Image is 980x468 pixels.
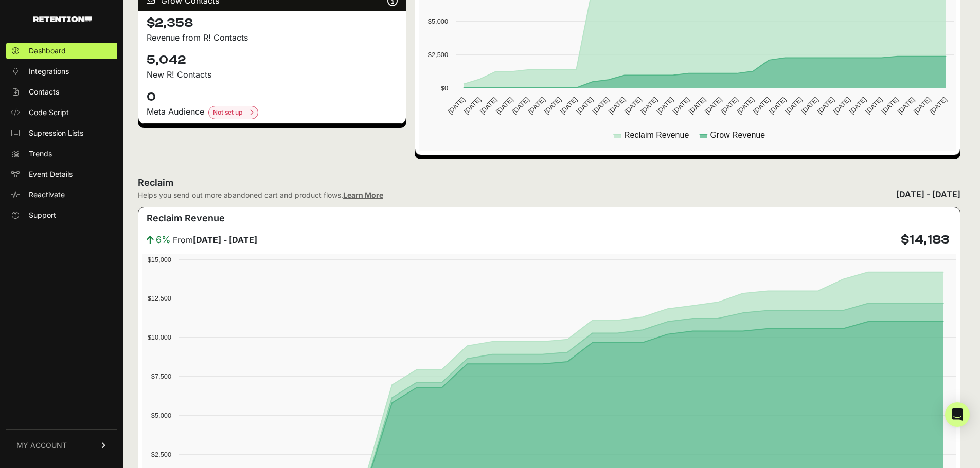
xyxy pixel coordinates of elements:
[6,186,117,203] a: Reactivate
[736,96,756,116] text: [DATE]
[816,96,836,116] text: [DATE]
[156,233,171,247] span: 6%
[494,96,514,116] text: [DATE]
[148,333,171,341] text: $10,000
[768,96,788,116] text: [DATE]
[147,105,398,119] div: Meta Audience
[6,84,117,100] a: Contacts
[575,96,595,116] text: [DATE]
[428,51,448,59] text: $2,500
[478,96,498,116] text: [DATE]
[29,87,59,97] span: Contacts
[138,176,383,190] h2: Reclaim
[929,96,949,116] text: [DATE]
[559,96,579,116] text: [DATE]
[173,234,257,246] span: From
[29,169,73,179] span: Event Details
[6,145,117,162] a: Trends
[655,96,675,116] text: [DATE]
[720,96,740,116] text: [DATE]
[752,96,772,116] text: [DATE]
[441,84,448,92] text: $0
[193,235,257,245] strong: [DATE] - [DATE]
[151,411,171,419] text: $5,000
[6,63,117,80] a: Integrations
[147,31,398,44] p: Revenue from R! Contacts
[687,96,707,116] text: [DATE]
[16,440,67,451] span: MY ACCOUNT
[29,190,65,200] span: Reactivate
[29,148,52,159] span: Trends
[784,96,804,116] text: [DATE]
[6,166,117,182] a: Event Details
[33,16,92,22] img: Retention.com
[543,96,563,116] text: [DATE]
[945,402,970,427] div: Open Intercom Messenger
[343,191,383,199] a: Learn More
[527,96,547,116] text: [DATE]
[147,211,225,226] h3: Reclaim Revenue
[6,125,117,141] a: Supression Lists
[703,96,723,116] text: [DATE]
[864,96,884,116] text: [DATE]
[6,104,117,121] a: Code Script
[912,96,932,116] text: [DATE]
[607,96,627,116] text: [DATE]
[511,96,531,116] text: [DATE]
[880,96,900,116] text: [DATE]
[29,128,83,138] span: Supression Lists
[148,294,171,302] text: $12,500
[710,130,765,139] text: Grow Revenue
[151,451,171,458] text: $2,500
[6,43,117,59] a: Dashboard
[29,210,56,220] span: Support
[447,96,467,116] text: [DATE]
[147,52,398,68] h4: 5,042
[462,96,483,116] text: [DATE]
[832,96,852,116] text: [DATE]
[896,96,916,116] text: [DATE]
[639,96,659,116] text: [DATE]
[147,68,398,81] p: New R! Contacts
[147,15,398,31] h4: $2,358
[848,96,868,116] text: [DATE]
[138,190,383,200] div: Helps you send out more abandoned cart and product flows.
[428,17,448,25] text: $5,000
[29,66,69,77] span: Integrations
[896,188,960,200] div: [DATE] - [DATE]
[623,96,643,116] text: [DATE]
[148,256,171,264] text: $15,000
[901,232,950,248] h4: $14,183
[147,89,398,105] h4: 0
[151,372,171,380] text: $7,500
[29,107,69,118] span: Code Script
[800,96,820,116] text: [DATE]
[6,429,117,461] a: MY ACCOUNT
[591,96,611,116] text: [DATE]
[6,207,117,223] a: Support
[624,130,689,139] text: Reclaim Revenue
[29,46,66,56] span: Dashboard
[671,96,691,116] text: [DATE]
